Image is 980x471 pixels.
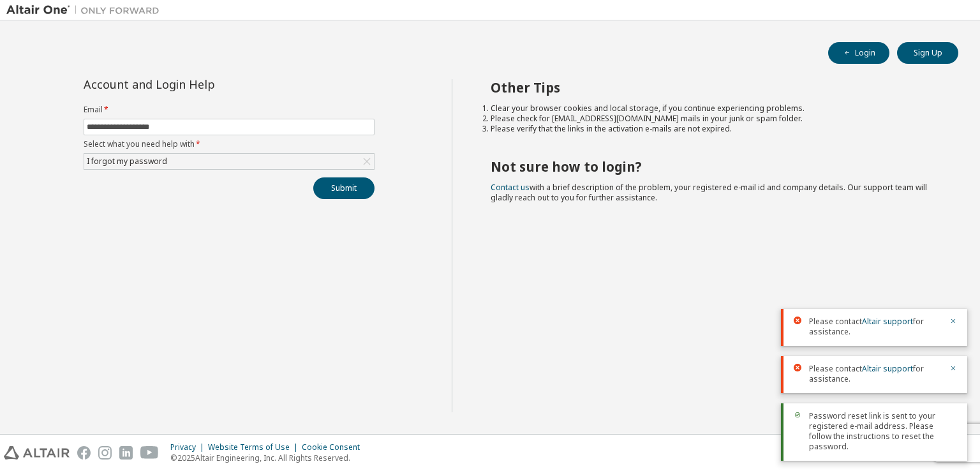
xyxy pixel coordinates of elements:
p: © 2025 Altair Engineering, Inc. All Rights Reserved. [170,452,367,463]
span: with a brief description of the problem, your registered e-mail id and company details. Our suppo... [491,182,927,203]
button: Sign Up [897,42,958,64]
img: instagram.svg [98,446,112,460]
span: Password reset link is sent to your registered e-mail address. Please follow the instructions to ... [809,411,957,452]
img: linkedin.svg [119,446,133,460]
button: Login [828,42,889,64]
li: Clear your browser cookies and local storage, if you continue experiencing problems. [491,103,936,114]
div: Cookie Consent [302,442,367,452]
span: Please contact for assistance. [809,317,942,337]
div: I forgot my password [84,154,374,169]
label: Email [84,105,375,115]
label: Select what you need help with [84,139,375,149]
button: Submit [313,177,375,199]
img: altair_logo.svg [4,446,70,460]
div: Account and Login Help [84,79,316,89]
li: Please check for [EMAIL_ADDRESS][DOMAIN_NAME] mails in your junk or spam folder. [491,114,936,124]
li: Please verify that the links in the activation e-mails are not expired. [491,124,936,134]
img: youtube.svg [140,446,159,460]
a: Altair support [862,363,913,374]
span: Please contact for assistance. [809,364,942,384]
h2: Other Tips [491,79,936,96]
div: Privacy [170,442,208,452]
a: Altair support [862,316,913,327]
img: facebook.svg [77,446,91,460]
img: Altair One [6,4,166,17]
div: Website Terms of Use [208,442,302,452]
h2: Not sure how to login? [491,158,936,175]
a: Contact us [491,182,530,193]
div: I forgot my password [85,154,169,168]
